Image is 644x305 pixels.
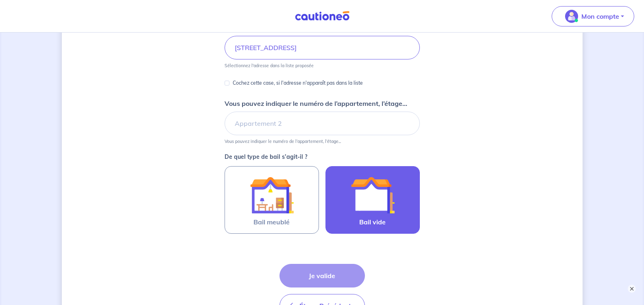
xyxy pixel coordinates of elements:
img: illu_empty_lease.svg [351,173,395,217]
p: Cochez cette case, si l'adresse n'apparaît pas dans la liste [233,78,363,88]
input: 2 rue de paris, 59000 lille [225,36,420,59]
img: illu_furnished_lease.svg [250,173,294,217]
img: illu_account_valid_menu.svg [565,10,578,23]
p: De quel type de bail s’agit-il ? [225,154,420,160]
span: Bail vide [359,217,386,227]
button: illu_account_valid_menu.svgMon compte [552,6,634,26]
p: Mon compte [581,11,619,21]
p: Sélectionnez l'adresse dans la liste proposée [225,63,314,68]
p: Vous pouvez indiquer le numéro de l’appartement, l’étage... [225,99,407,108]
p: Vous pouvez indiquer le numéro de l’appartement, l’étage... [225,138,341,144]
input: Appartement 2 [225,112,420,135]
button: × [628,285,636,293]
img: Cautioneo [292,11,353,21]
span: Bail meublé [253,217,290,227]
